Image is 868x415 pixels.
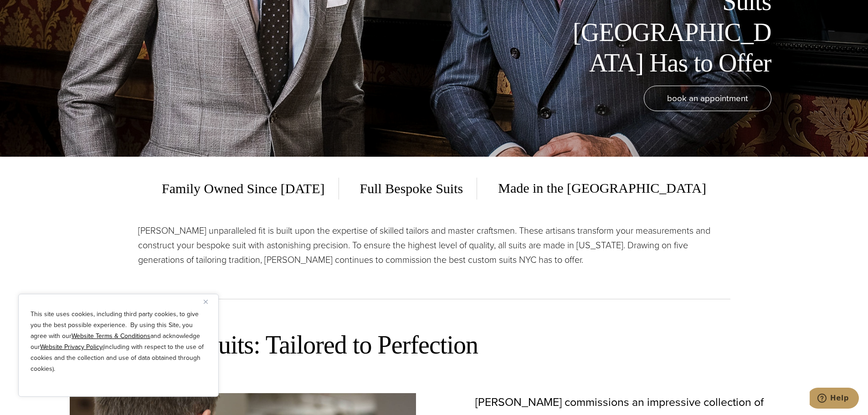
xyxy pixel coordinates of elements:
button: Close [204,296,215,307]
a: Website Terms & Conditions [72,331,150,341]
iframe: Opens a widget where you can chat to one of our agents [810,388,859,410]
span: Full Bespoke Suits [346,178,478,200]
h2: Our Bespoke Suits: Tailored to Perfection [70,329,799,361]
span: Family Owned Since [DATE] [162,178,339,200]
span: Made in the [GEOGRAPHIC_DATA] [484,177,706,200]
a: Website Privacy Policy [40,342,103,352]
span: book an appointment [667,92,748,105]
p: This site uses cookies, including third party cookies, to give you the best possible experience. ... [31,309,206,374]
p: [PERSON_NAME] unparalleled fit is built upon the expertise of skilled tailors and master craftsme... [138,223,730,267]
a: book an appointment [644,86,771,111]
img: Close [204,300,208,304]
